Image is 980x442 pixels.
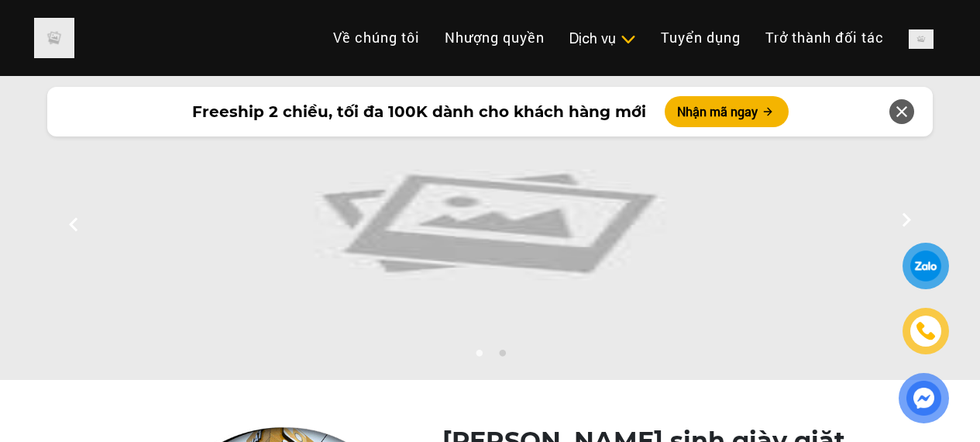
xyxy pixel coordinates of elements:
[471,349,487,364] button: 1
[648,21,753,54] a: Tuyển dụng
[917,323,934,340] img: phone-icon
[620,32,636,47] img: subToggleIcon
[432,21,557,54] a: Nhượng quyền
[753,21,896,54] a: Trở thành đối tác
[321,21,432,54] a: Về chúng tôi
[665,96,789,127] button: Nhận mã ngay
[192,100,646,123] span: Freeship 2 chiều, tối đa 100K dành cho khách hàng mới
[905,310,947,352] a: phone-icon
[569,28,636,49] div: Dịch vụ
[494,349,510,364] button: 2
